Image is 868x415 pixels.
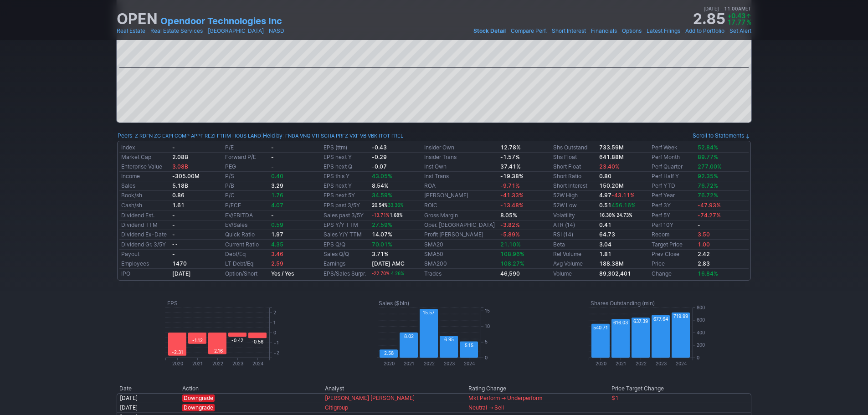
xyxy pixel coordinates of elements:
[372,173,392,179] span: 43.05%
[172,163,188,170] span: 3.08B
[269,26,284,36] a: NASD
[650,250,696,259] td: Prev Close
[368,131,377,140] a: VBK
[322,220,370,230] td: EPS Y/Y TTM
[599,213,632,218] small: 16.30% 24.73%
[500,231,520,238] span: -5.89%
[552,26,586,36] a: Short Interest
[511,26,547,36] a: Compare Perf.
[273,350,279,355] text: −2
[746,18,751,26] span: %
[500,144,521,151] b: 12.78%
[223,143,269,153] td: P/E
[551,259,597,269] td: Avg Volume
[697,330,705,335] text: 400
[223,220,269,230] td: EV/Sales
[223,172,269,181] td: P/S
[551,220,597,230] td: ATR (14)
[422,162,498,172] td: Inst Own
[698,221,700,228] b: -
[697,342,705,348] text: 200
[322,191,370,200] td: EPS next 5Y
[117,12,158,26] h1: OPEN
[372,241,392,248] span: 70.01%
[599,221,611,228] b: 0.41
[252,361,263,366] text: 2024
[372,182,389,189] b: 8.54%
[507,26,510,36] span: •
[172,231,175,238] b: -
[673,313,688,319] text: 719.99
[652,241,683,248] a: Target Price
[271,154,274,160] b: -
[653,316,668,322] text: 677.64
[650,269,696,279] td: Change
[500,202,524,209] span: -13.48%
[172,251,175,257] b: -
[146,26,149,36] span: •
[271,221,283,228] span: 0.59
[423,310,435,315] text: 15.57
[698,182,718,189] span: 76.72%
[119,220,170,230] td: Dividend TTM
[322,384,465,393] th: Analyst
[622,26,642,36] a: Options
[208,26,264,36] a: [GEOGRAPHIC_DATA]
[223,230,269,240] td: Quick Ratio
[271,202,283,209] span: 4.07
[119,210,170,220] td: Dividend Est.
[727,12,745,20] span: +0.43
[180,384,323,393] th: Action
[117,403,180,412] td: [DATE]
[139,131,153,140] a: RDFN
[391,131,403,140] a: FREL
[324,260,345,267] a: Earnings
[119,230,170,240] td: Dividend Ex-Date
[633,318,648,324] text: 637.39
[599,144,624,151] b: 733.59M
[271,260,283,267] span: 2.59
[324,270,366,277] a: EPS/Sales Surpr.
[725,26,729,36] span: •
[322,393,465,403] td: [PERSON_NAME] [PERSON_NAME]
[652,231,669,238] a: Recom
[642,26,646,36] span: •
[271,173,283,179] span: 0.40
[372,154,387,160] b: -0.29
[172,270,191,277] b: [DATE]
[117,281,429,286] img: nic2x2.gif
[232,361,243,366] text: 2023
[322,143,370,153] td: EPS (ttm)
[223,210,269,220] td: EV/EBITDA
[300,131,310,140] a: VNQ
[172,173,200,179] b: -305.00M
[551,230,597,240] td: RSI (14)
[422,220,498,230] td: Oper. [GEOGRAPHIC_DATA]
[422,230,498,240] td: Profit [PERSON_NAME]
[271,182,283,189] b: 3.29
[464,361,475,366] text: 2024
[551,240,597,250] td: Beta
[265,26,268,36] span: •
[379,131,390,140] a: ITOT
[599,260,624,267] b: 188.38M
[599,163,620,170] span: 23.40%
[312,131,319,140] a: VTI
[587,26,590,36] span: •
[500,192,524,199] span: -41.33%
[223,269,269,279] td: Option/Short
[650,153,696,162] td: Perf Month
[500,182,520,189] span: -9.71%
[611,202,636,209] span: 456.16%
[422,210,498,220] td: Gross Margin
[172,192,185,199] b: 0.86
[172,154,188,160] b: 2.08B
[191,131,203,140] a: APPF
[223,259,269,269] td: LT Debt/Eq
[698,231,710,238] a: 3.50
[271,212,274,219] b: -
[391,271,404,276] span: 4.26%
[422,200,498,210] td: ROIC
[119,269,170,279] td: IPO
[551,191,597,200] td: 52W High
